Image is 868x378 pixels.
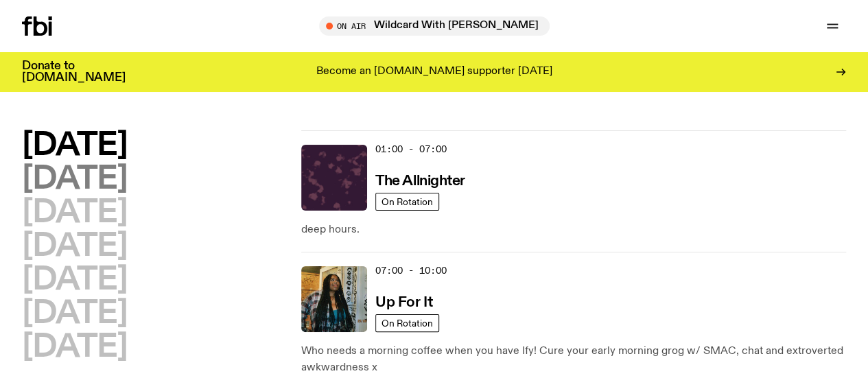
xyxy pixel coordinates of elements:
a: On Rotation [375,314,439,332]
button: [DATE] [22,332,127,363]
p: Become an [DOMAIN_NAME] supporter [DATE] [316,66,552,78]
p: Who needs a morning coffee when you have Ify! Cure your early morning grog w/ SMAC, chat and extr... [301,343,846,376]
button: [DATE] [22,265,127,296]
button: On AirWildcard With [PERSON_NAME] [319,16,550,36]
button: [DATE] [22,298,127,329]
a: On Rotation [375,193,439,211]
button: [DATE] [22,164,127,195]
span: On Rotation [382,318,433,329]
h3: Donate to [DOMAIN_NAME] [22,60,126,84]
img: Ify - a Brown Skin girl with black braided twists, looking up to the side with her tongue stickin... [301,266,367,332]
button: [DATE] [22,198,127,228]
h3: The Allnighter [375,174,465,189]
p: deep hours. [301,222,846,238]
span: On Rotation [382,197,433,207]
a: The Allnighter [375,172,465,189]
span: 07:00 - 10:00 [375,264,447,277]
h3: Up For It [375,296,432,310]
span: 01:00 - 07:00 [375,143,447,156]
button: [DATE] [22,231,127,262]
a: Up For It [375,293,432,310]
button: [DATE] [22,130,127,161]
